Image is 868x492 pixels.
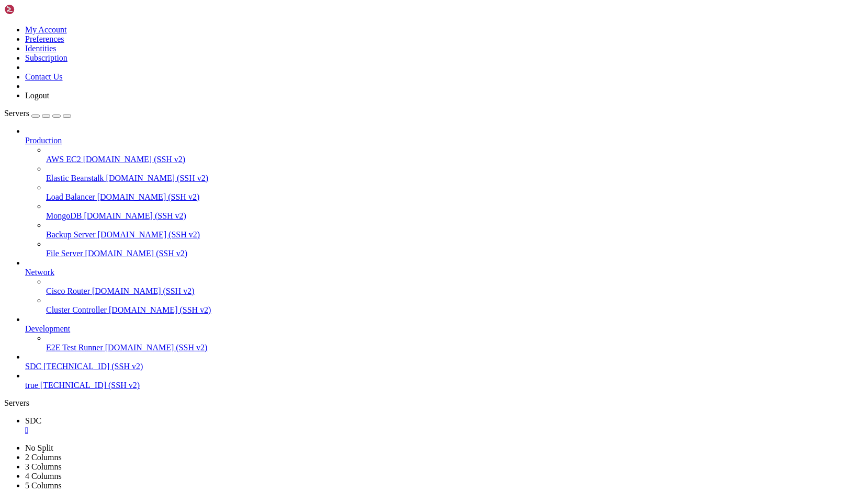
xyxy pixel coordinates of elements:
[4,182,732,191] x-row: 12 updates can be applied immediately.
[4,398,864,408] div: Servers
[46,249,83,258] span: File Server
[46,296,864,315] li: Cluster Controller [DOMAIN_NAME] (SSH v2)
[25,35,64,43] a: Preferences
[46,221,864,239] li: Backup Server [DOMAIN_NAME] (SSH v2)
[46,174,864,183] a: Elastic Beanstalk [DOMAIN_NAME] (SSH v2)
[4,4,64,15] img: Shellngn
[46,211,864,221] a: MongoDB [DOMAIN_NAME] (SSH v2)
[4,280,732,289] x-row: see /var/log/unattended-upgrades/unattended-upgrades.log
[46,155,81,164] span: AWS EC2
[4,109,71,118] a: Servers
[25,53,67,62] a: Subscription
[46,334,864,352] li: E2E Test Runner [DOMAIN_NAME] (SSH v2)
[84,211,186,220] span: [DOMAIN_NAME] (SSH v2)
[46,239,864,258] li: File Server [DOMAIN_NAME] (SSH v2)
[25,462,62,471] a: 3 Columns
[4,4,732,13] x-row: Welcome to Ubuntu 22.04.5 LTS (GNU/Linux 5.15.0-140-generic x86_64)
[46,183,864,202] li: Load Balancer [DOMAIN_NAME] (SSH v2)
[25,352,864,371] li: SDC [TECHNICAL_ID] (SSH v2)
[25,362,864,371] a: SDC [TECHNICAL_ID] (SSH v2)
[46,155,864,164] a: AWS EC2 [DOMAIN_NAME] (SSH v2)
[25,416,41,425] span: SDC
[106,174,209,182] span: [DOMAIN_NAME] (SSH v2)
[43,362,143,371] span: [TECHNICAL_ID] (SSH v2)
[25,268,864,277] a: Network
[4,109,29,118] span: Servers
[46,230,96,239] span: Backup Server
[40,381,140,390] span: [TECHNICAL_ID] (SSH v2)
[25,258,864,315] li: Network
[25,136,864,145] a: Production
[25,127,864,258] li: Production
[4,22,732,31] x-row: * Documentation: [URL][DOMAIN_NAME]
[25,426,864,435] a: 
[25,91,49,100] a: Logout
[98,230,200,239] span: [DOMAIN_NAME] (SSH v2)
[25,25,67,34] a: My Account
[46,305,107,314] span: Cluster Controller
[4,40,732,49] x-row: * Support: [URL][DOMAIN_NAME]
[83,155,186,164] span: [DOMAIN_NAME] (SSH v2)
[4,58,732,66] x-row: System information as of [DATE]
[4,191,732,200] x-row: To see these additional updates run: apt list --upgradable
[46,305,864,315] a: Cluster Controller [DOMAIN_NAME] (SSH v2)
[85,249,188,258] span: [DOMAIN_NAME] (SSH v2)
[46,249,864,258] a: File Server [DOMAIN_NAME] (SSH v2)
[4,244,732,253] x-row: Run 'do-release-upgrade' to upgrade to it.
[4,84,732,93] x-row: Usage of /: 80.5% of 98.05GB Users logged in: 0
[46,192,864,202] a: Load Balancer [DOMAIN_NAME] (SSH v2)
[4,306,732,315] x-row: Welcome to Alibaba Cloud Elastic Compute Service !
[4,209,732,218] x-row: 8 additional security updates can be applied with ESM Apps.
[25,481,62,490] a: 5 Columns
[46,230,864,239] a: Backup Server [DOMAIN_NAME] (SSH v2)
[4,146,732,155] x-row: [URL][DOMAIN_NAME]
[46,343,103,352] span: E2E Test Runner
[4,235,732,244] x-row: New release '24.04.3 LTS' available.
[4,218,732,226] x-row: Learn more about enabling ESM Apps service at [URL][DOMAIN_NAME]
[4,271,732,280] x-row: 1 updates could not be installed automatically. For more details,
[92,287,195,295] span: [DOMAIN_NAME] (SSH v2)
[4,129,732,138] x-row: just raised the bar for easy, resilient and secure K8s cluster deployment.
[25,381,864,390] a: true [TECHNICAL_ID] (SSH v2)
[25,136,62,145] span: Production
[46,202,864,221] li: MongoDB [DOMAIN_NAME] (SSH v2)
[25,44,57,53] a: Identities
[46,287,864,296] a: Cisco Router [DOMAIN_NAME] (SSH v2)
[25,443,53,452] a: No Split
[4,324,732,333] x-row: Last login: [DATE] from [TECHNICAL_ID]
[25,315,864,352] li: Development
[25,472,62,480] a: 4 Columns
[46,164,864,183] li: Elastic Beanstalk [DOMAIN_NAME] (SSH v2)
[46,211,82,220] span: MongoDB
[25,381,38,390] span: true
[25,453,62,462] a: 2 Columns
[4,75,732,84] x-row: System load: 1.71 Processes: 260
[25,72,63,81] a: Contact Us
[46,192,95,201] span: Load Balancer
[4,333,732,342] x-row: [PERSON_NAME]@iZl4v8ptwcx20uqzkuwxonZ:~$
[25,362,41,371] span: SDC
[25,416,864,435] a: SDC
[46,277,864,296] li: Cisco Router [DOMAIN_NAME] (SSH v2)
[4,120,732,129] x-row: * Strictly confined Kubernetes makes edge and IoT secure. Learn how MicroK8s
[46,343,864,352] a: E2E Test Runner [DOMAIN_NAME] (SSH v2)
[25,324,864,334] a: Development
[25,324,70,333] span: Development
[4,93,732,102] x-row: Memory usage: 31% IPv4 address for eth0: [TECHNICAL_ID]
[145,333,150,342] div: (32, 37)
[46,174,104,182] span: Elastic Beanstalk
[97,192,200,201] span: [DOMAIN_NAME] (SSH v2)
[4,102,732,111] x-row: Swap usage: 0%
[4,31,732,40] x-row: * Management: [URL][DOMAIN_NAME]
[46,145,864,164] li: AWS EC2 [DOMAIN_NAME] (SSH v2)
[4,164,732,173] x-row: Expanded Security Maintenance for Applications is not enabled.
[109,305,211,314] span: [DOMAIN_NAME] (SSH v2)
[25,371,864,390] li: true [TECHNICAL_ID] (SSH v2)
[25,268,54,277] span: Network
[105,343,208,352] span: [DOMAIN_NAME] (SSH v2)
[46,287,90,295] span: Cisco Router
